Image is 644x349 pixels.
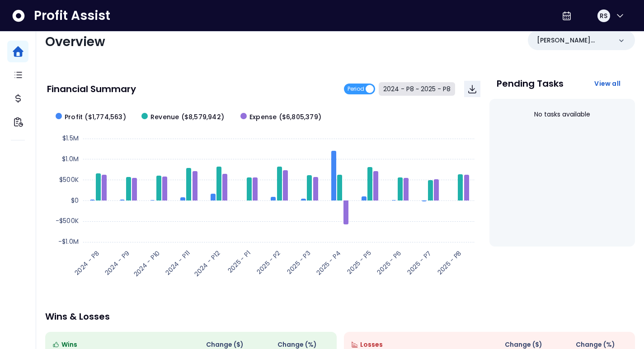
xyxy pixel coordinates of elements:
[47,84,136,93] p: Financial Summary
[405,248,433,276] text: 2025 - P7
[62,134,79,143] text: $1.5M
[58,237,79,246] text: -$1.0M
[56,216,79,225] text: -$500K
[600,11,607,20] span: RS
[193,248,222,278] text: 2024 - P12
[315,248,343,277] text: 2025 - P4
[285,248,312,276] text: 2025 - P3
[103,248,132,277] text: 2024 - P9
[164,248,192,277] text: 2024 - P11
[45,33,105,51] span: Overview
[62,154,79,163] text: $1.0M
[132,248,161,278] text: 2024 - P10
[537,36,611,45] p: [PERSON_NAME](R365)
[587,75,628,92] button: View all
[249,112,321,122] span: Expense ($6,805,379)
[379,82,455,96] button: 2024 - P8 ~ 2025 - P8
[497,79,564,88] p: Pending Tasks
[226,248,253,275] text: 2025 - P1
[45,312,635,321] p: Wins & Losses
[59,175,79,184] text: $500K
[150,112,224,122] span: Revenue ($8,579,942)
[464,81,480,97] button: Download
[348,84,364,94] span: Period
[73,248,102,277] text: 2024 - P8
[594,79,620,88] span: View all
[71,196,79,205] text: $0
[375,248,403,276] text: 2025 - P6
[254,248,282,276] text: 2025 - P2
[65,112,126,122] span: Profit ($1,774,563)
[435,248,463,276] text: 2025 - P8
[345,248,373,276] text: 2025 - P5
[497,102,628,126] div: No tasks available
[34,8,110,24] span: Profit Assist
